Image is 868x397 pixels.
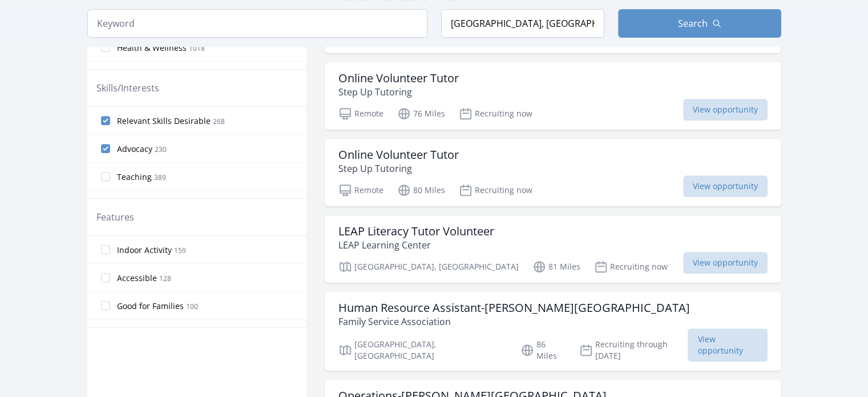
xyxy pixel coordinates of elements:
span: 159 [174,246,186,255]
p: Recruiting through [DATE] [579,339,688,362]
span: View opportunity [683,99,768,121]
input: Health & Wellness 1018 [101,43,110,52]
h3: Human Resource Assistant-[PERSON_NAME][GEOGRAPHIC_DATA] [338,301,690,315]
p: Step Up Tutoring [338,162,459,175]
p: 76 Miles [397,107,445,121]
input: Teaching 389 [101,172,110,181]
span: View opportunity [683,252,768,274]
input: Location [441,9,604,38]
span: 100 [186,302,198,311]
span: View opportunity [683,175,768,197]
p: 80 Miles [397,183,445,197]
p: LEAP Learning Center [338,238,494,252]
p: Remote [338,107,383,121]
p: [GEOGRAPHIC_DATA], [GEOGRAPHIC_DATA] [338,260,519,274]
input: Accessible 128 [101,273,110,282]
span: 1018 [189,43,205,53]
p: Recruiting now [459,183,532,197]
a: Online Volunteer Tutor Step Up Tutoring Remote 80 Miles Recruiting now View opportunity [325,139,781,206]
span: Search [678,17,708,30]
p: Recruiting now [459,107,532,121]
span: View opportunity [688,328,767,362]
span: Health & Wellness [117,42,187,54]
button: Search [618,9,781,38]
span: 230 [155,145,167,154]
input: Indoor Activity 159 [101,245,110,254]
span: Teaching [117,171,152,183]
a: Online Volunteer Tutor Step Up Tutoring Remote 76 Miles Recruiting now View opportunity [325,62,781,130]
input: Good for Families 100 [101,301,110,310]
p: Recruiting now [594,260,668,274]
p: Family Service Association [338,315,690,328]
a: LEAP Literacy Tutor Volunteer LEAP Learning Center [GEOGRAPHIC_DATA], [GEOGRAPHIC_DATA] 81 Miles ... [325,215,781,283]
span: Accessible [117,272,157,284]
input: Advocacy 230 [101,144,110,153]
p: Remote [338,183,383,197]
h3: Online Volunteer Tutor [338,71,459,85]
h3: LEAP Literacy Tutor Volunteer [338,224,494,238]
p: 81 Miles [532,260,580,274]
input: Relevant Skills Desirable 268 [101,116,110,125]
span: 268 [213,117,225,126]
p: [GEOGRAPHIC_DATA], [GEOGRAPHIC_DATA] [338,339,507,362]
span: Relevant Skills Desirable [117,115,211,127]
span: Indoor Activity [117,244,172,256]
h3: Online Volunteer Tutor [338,148,459,162]
span: 128 [159,274,171,283]
input: Keyword [87,9,427,38]
a: Human Resource Assistant-[PERSON_NAME][GEOGRAPHIC_DATA] Family Service Association [GEOGRAPHIC_DA... [325,292,781,371]
legend: Features [96,210,134,224]
p: Step Up Tutoring [338,85,459,99]
span: 389 [154,173,166,182]
span: Advocacy [117,143,152,155]
legend: Skills/Interests [96,81,159,95]
span: Good for Families [117,300,184,312]
p: 86 Miles [520,339,566,362]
